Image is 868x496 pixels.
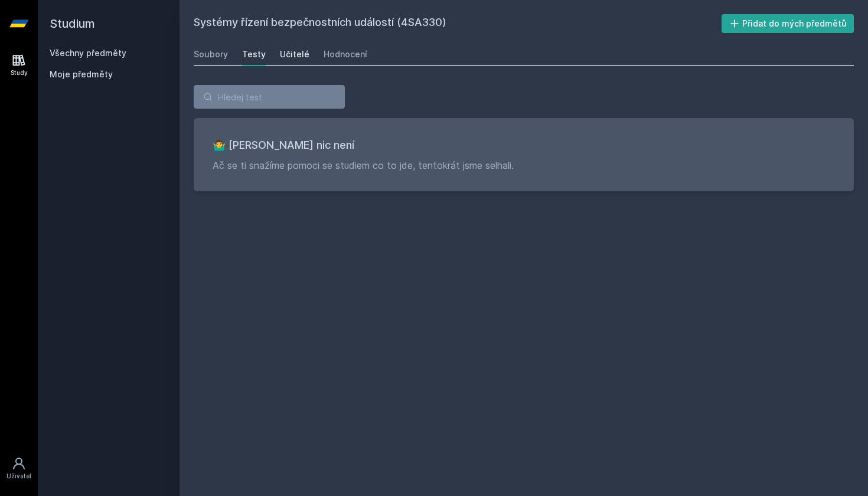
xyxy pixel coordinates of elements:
button: Přidat do mých předmětů [722,14,854,33]
h2: Systémy řízení bezpečnostních událostí (4SA330) [194,14,722,33]
a: Učitelé [280,43,309,66]
div: Hodnocení [324,48,367,60]
a: Testy [242,43,266,66]
a: Study [2,47,35,83]
a: Všechny předměty [50,48,126,58]
div: Study [11,68,28,77]
div: Soubory [194,48,228,60]
a: Soubory [194,43,228,66]
div: Učitelé [280,48,309,60]
div: Uživatel [6,472,31,481]
input: Hledej test [194,85,345,109]
a: Uživatel [2,451,35,487]
div: Testy [242,48,266,60]
h3: 🤷‍♂️ [PERSON_NAME] nic není [213,137,835,154]
p: Ač se ti snažíme pomoci se studiem co to jde, tentokrát jsme selhali. [213,158,835,172]
span: Moje předměty [50,68,113,80]
a: Hodnocení [324,43,367,66]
